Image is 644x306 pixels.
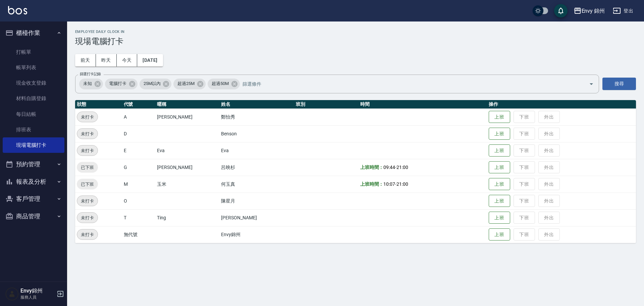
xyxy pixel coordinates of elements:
[571,4,608,18] button: Envy 錦州
[173,79,206,89] div: 超過25M
[79,80,96,87] span: 未知
[122,142,155,159] td: E
[3,24,64,42] button: 櫃檯作業
[383,165,395,170] span: 09:44
[219,159,294,176] td: 呂映杉
[219,100,294,109] th: 姓名
[3,190,64,208] button: 客戶管理
[359,100,487,109] th: 時間
[3,156,64,173] button: 預約管理
[489,144,510,157] button: 上班
[241,78,577,90] input: 篩選條件
[155,108,220,125] td: [PERSON_NAME]
[3,106,64,122] a: 每日結帳
[155,176,220,192] td: 玉米
[3,122,64,137] a: 排班表
[75,100,122,109] th: 狀態
[360,165,384,170] b: 上班時間：
[489,212,510,224] button: 上班
[155,209,220,226] td: Ting
[96,54,117,67] button: 昨天
[122,176,155,192] td: M
[3,44,64,60] a: 打帳單
[219,226,294,243] td: Envy錦州
[122,108,155,125] td: A
[489,111,510,123] button: 上班
[489,161,510,174] button: 上班
[75,37,636,46] h3: 現場電腦打卡
[122,159,155,176] td: G
[489,195,510,207] button: 上班
[610,5,636,17] button: 登出
[77,114,98,121] span: 未打卡
[3,60,64,75] a: 帳單列表
[77,130,98,137] span: 未打卡
[105,80,130,87] span: 電腦打卡
[80,72,101,77] label: 篩選打卡記錄
[208,80,233,87] span: 超過50M
[8,6,27,14] img: Logo
[122,100,155,109] th: 代號
[77,198,98,205] span: 未打卡
[77,164,98,171] span: 已下班
[219,209,294,226] td: [PERSON_NAME]
[137,54,163,67] button: [DATE]
[3,91,64,106] a: 材料自購登錄
[219,125,294,142] td: Benson
[208,79,240,89] div: 超過50M
[75,30,636,34] h2: Employee Daily Clock In
[489,178,510,190] button: 上班
[77,231,98,238] span: 未打卡
[122,226,155,243] td: 無代號
[294,100,359,109] th: 班別
[554,4,568,17] button: save
[155,159,220,176] td: [PERSON_NAME]
[3,75,64,91] a: 現金收支登錄
[396,181,408,187] span: 21:00
[487,100,636,109] th: 操作
[489,228,510,241] button: 上班
[489,128,510,140] button: 上班
[396,165,408,170] span: 21:00
[219,108,294,125] td: 鄭怡秀
[77,181,98,188] span: 已下班
[359,176,487,192] td: -
[359,159,487,176] td: -
[360,181,384,187] b: 上班時間：
[3,173,64,190] button: 報表及分析
[173,80,199,87] span: 超過25M
[219,142,294,159] td: Eva
[140,80,165,87] span: 25M以內
[219,176,294,192] td: 何玉真
[79,79,103,89] div: 未知
[383,181,395,187] span: 10:07
[122,209,155,226] td: T
[140,79,172,89] div: 25M以內
[105,79,138,89] div: 電腦打卡
[77,147,98,154] span: 未打卡
[155,100,220,109] th: 暱稱
[3,137,64,153] a: 現場電腦打卡
[5,287,19,301] img: Person
[602,78,636,90] button: 搜尋
[155,142,220,159] td: Eva
[582,7,605,15] div: Envy 錦州
[117,54,138,67] button: 今天
[219,192,294,209] td: 陳星月
[3,208,64,225] button: 商品管理
[75,54,96,67] button: 前天
[20,294,55,300] p: 服務人員
[122,125,155,142] td: D
[77,214,98,221] span: 未打卡
[122,192,155,209] td: O
[20,288,55,294] h5: Envy錦州
[586,79,597,89] button: Open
